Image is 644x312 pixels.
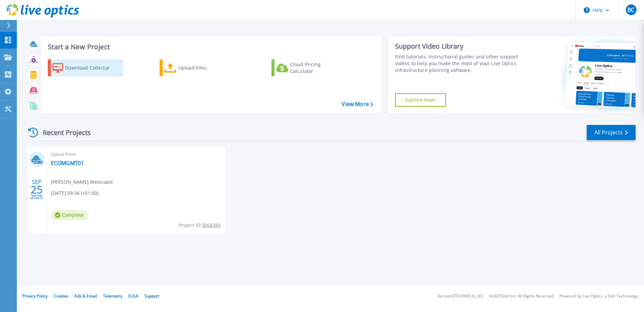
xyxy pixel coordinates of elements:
a: Telemetry [103,293,122,299]
span: 25 [31,187,43,192]
a: Privacy Policy [22,293,47,299]
a: ECOMGMT01 [51,160,84,166]
a: All Projects [587,125,636,140]
a: Ads & Email [74,293,97,299]
div: Recent Projects [26,124,100,141]
div: SEP 2025 [30,177,43,202]
li: Powered by Live Optics, a Dell Technology [559,294,638,298]
div: Download Collector [65,61,119,75]
div: Find tutorials, instructional guides and other support videos to help you make the most of your L... [395,53,521,74]
a: Upload Files [160,59,235,76]
span: [DATE] 09:36 (+01:00) [51,189,98,197]
li: Version: [TECHNICAL_ID] [438,294,483,298]
li: © 2025 Dell Inc. All Rights Reserved [489,294,553,298]
a: Explore Now! [395,93,446,107]
h3: Start a New Project [48,43,373,51]
a: Download Collector [48,59,123,76]
div: Cloud Pricing Calculator [290,61,344,75]
span: Complete [51,210,89,220]
span: Optical Prime [51,151,222,158]
span: Project ID: [179,222,221,229]
span: BC [627,7,634,12]
span: [PERSON_NAME] , Westcoast [51,178,113,186]
tcxspan: Call 3068384 via 3CX [202,222,221,228]
a: Cloud Pricing Calculator [271,59,347,76]
div: Upload Files [178,61,232,75]
a: Support [144,293,159,299]
a: Cookies [54,293,68,299]
div: Support Video Library [395,42,521,51]
a: EULA [128,293,138,299]
a: View More [342,101,373,107]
